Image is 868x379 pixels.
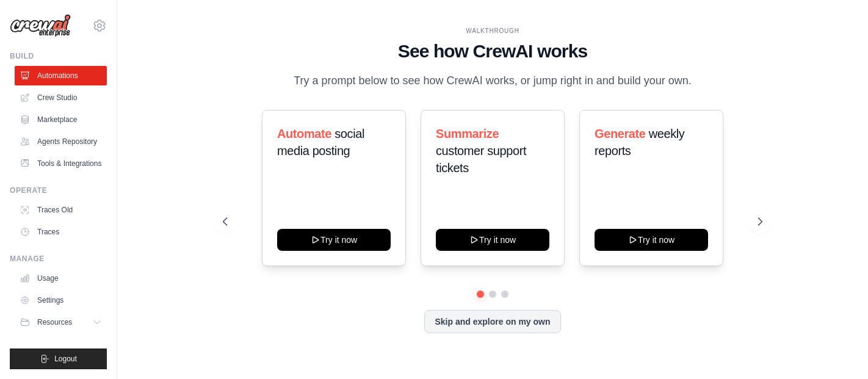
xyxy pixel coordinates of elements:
a: Tools & Integrations [15,154,107,173]
a: Automations [15,66,107,85]
span: Resources [37,317,72,327]
button: Skip and explore on my own [424,310,560,333]
a: Crew Studio [15,88,107,107]
a: Agents Repository [15,132,107,151]
img: Logo [10,14,71,37]
div: Operate [10,186,107,195]
span: Logout [54,354,77,364]
span: social media posting [277,127,364,157]
button: Try it now [436,229,549,251]
iframe: Chat Widget [807,320,868,379]
span: Automate [277,127,331,140]
button: Try it now [595,229,708,251]
a: Traces [15,222,107,242]
button: Try it now [277,229,391,251]
p: Try a prompt below to see how CrewAI works, or jump right in and build your own. [288,72,698,90]
span: Generate [595,127,646,140]
span: customer support tickets [436,144,526,175]
div: Manage [10,254,107,264]
a: Traces Old [15,200,107,220]
span: weekly reports [595,127,684,157]
button: Resources [15,312,107,332]
button: Logout [10,348,107,369]
div: Build [10,51,107,61]
a: Settings [15,291,107,310]
div: WALKTHROUGH [223,26,763,35]
h1: See how CrewAI works [223,40,763,62]
a: Marketplace [15,110,107,129]
a: Usage [15,269,107,288]
span: Summarize [436,127,499,140]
